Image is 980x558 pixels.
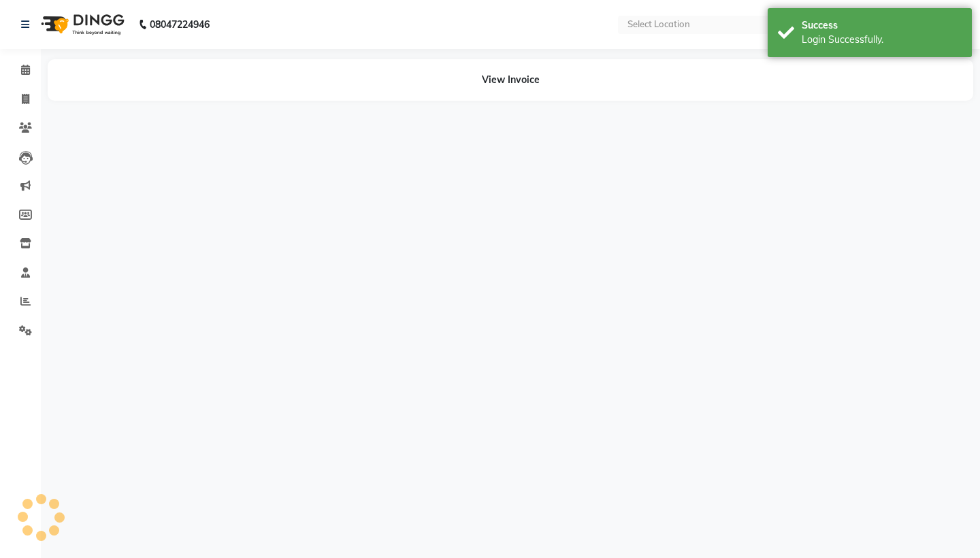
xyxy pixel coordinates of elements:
div: Success [802,18,962,33]
div: Login Successfully. [802,33,962,47]
b: 08047224946 [150,5,210,44]
img: logo [35,5,128,44]
div: View Invoice [48,59,973,101]
div: Select Location [627,18,690,31]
